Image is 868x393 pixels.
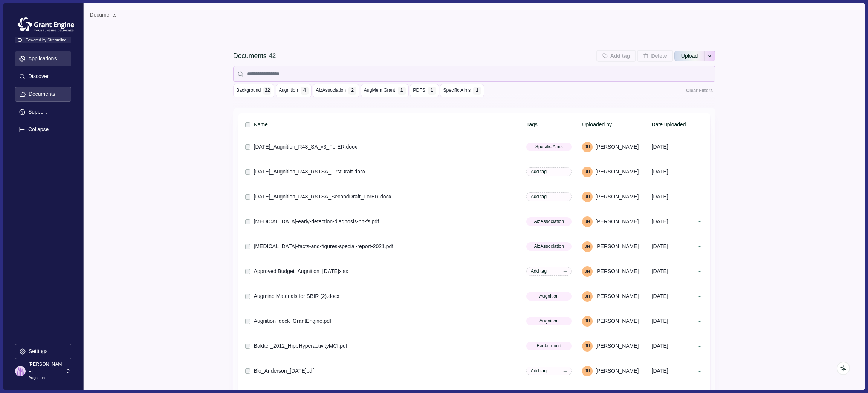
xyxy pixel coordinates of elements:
button: Support [15,104,71,120]
div: Jonathan Hasselmann [585,319,590,323]
button: Add tag [526,167,572,176]
button: Add tag [526,192,572,201]
p: Support [26,109,47,115]
button: Documents [15,87,71,102]
div: [MEDICAL_DATA]-early-detection-diagnosis-ph-fs.pdf [254,218,379,226]
div: [DATE] [652,339,693,353]
div: Jonathan Hasselmann [585,269,590,273]
img: Grantengine Logo [15,15,77,34]
div: 1 [475,88,480,92]
a: Grantengine Logo [15,15,71,23]
span: [PERSON_NAME] [595,342,639,350]
span: Augnition [279,87,298,94]
button: AlzAssociation 2 [313,84,359,97]
span: Augnition [539,318,559,324]
span: AlzAssociation [316,87,346,94]
span: Augnition [539,293,559,299]
button: Add tag [526,367,572,375]
p: Augnition [28,375,63,381]
p: Collapse [26,126,49,133]
span: Add tag [531,193,547,200]
div: Jonathan Hasselmann [585,244,590,249]
div: Augnition_deck_GrantEngine.pdf [254,317,331,325]
div: Jonathan Hasselmann [585,369,590,373]
th: Date uploaded [650,115,693,134]
span: [PERSON_NAME] [595,218,639,226]
div: [DATE] [652,290,693,303]
button: Augnition 4 [276,84,312,97]
button: Augnition [526,317,572,325]
div: [DATE] [652,165,693,178]
a: Applications [15,51,71,66]
div: Documents [233,51,267,61]
span: [PERSON_NAME] [595,367,639,375]
button: Discover [15,69,71,84]
span: Specific Aims [535,143,563,150]
th: Uploaded by [581,115,650,134]
span: [PERSON_NAME] [595,267,639,275]
div: Bio_Anderson_[DATE]pdf [254,367,314,375]
span: Specific Aims [443,87,471,94]
div: [DATE] [652,190,693,203]
div: Jonathan Hasselmann [585,195,590,199]
p: [PERSON_NAME] [28,361,63,375]
img: profile picture [15,366,26,376]
button: AugMem Grant 1 [361,84,409,97]
span: AlzAssociation [534,243,564,250]
span: PDFS [413,87,425,94]
span: [PERSON_NAME] [595,193,639,201]
button: Augnition [526,292,572,301]
a: Documents [90,11,116,19]
button: Add tag [596,50,636,62]
div: [DATE] [652,240,693,253]
a: Settings [15,344,71,362]
p: Documents [26,91,55,97]
div: [DATE] [652,315,693,328]
div: [MEDICAL_DATA]-facts-and-figures-special-report-2021.pdf [254,243,394,250]
span: AlzAssociation [534,218,564,225]
div: Jonathan Hasselmann [585,220,590,224]
div: Bakker_2012_HippHyperactivityMCI.pdf [254,342,347,350]
div: 2 [350,88,355,92]
div: Approved Budget_Augnition_[DATE]xlsx [254,267,348,275]
button: Background 22 [233,84,274,97]
span: Add tag [531,367,547,374]
div: [DATE] [652,140,693,154]
span: [PERSON_NAME] [595,317,639,325]
p: Discover [26,73,49,80]
span: Powered by Streamline [15,37,71,43]
button: Expand [15,122,71,137]
span: [PERSON_NAME] [595,143,639,151]
div: [DATE]_Augnition_R43_SA_v3_ForER.docx [254,143,357,151]
div: Augmind Materials for SBIR (2).docx [254,292,339,300]
span: Background [537,342,561,349]
p: Settings [26,348,48,355]
button: Specific Aims 1 [440,84,484,97]
div: Jonathan Hasselmann [585,170,590,174]
button: AlzAssociation [526,217,572,226]
div: [DATE] [652,215,693,228]
th: Name [252,115,525,134]
div: [DATE]_Augnition_R43_RS+SA_FirstDraft.docx [254,168,366,176]
span: [PERSON_NAME] [595,168,639,176]
button: Delete [637,50,673,62]
div: [DATE] [652,265,693,278]
button: Clear Filters [683,84,715,97]
button: PDFS 1 [410,84,439,97]
th: Tags [525,115,581,134]
div: Jonathan Hasselmann [585,145,590,149]
span: Add tag [531,268,547,275]
span: Add tag [531,168,547,175]
div: Jonathan Hasselmann [585,294,590,298]
div: 1 [429,88,434,92]
p: Applications [26,55,57,62]
div: [DATE] [652,364,693,378]
button: Specific Aims [526,143,572,151]
span: AugMem Grant [364,87,395,94]
span: Background [236,87,261,94]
